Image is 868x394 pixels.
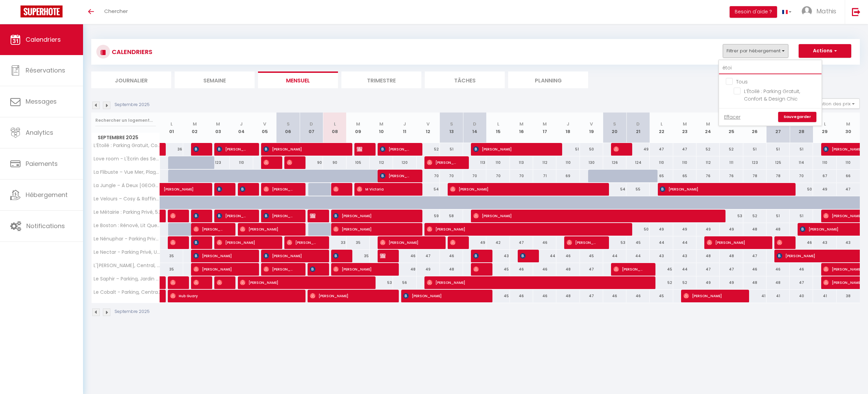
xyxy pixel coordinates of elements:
div: 46 [790,236,813,249]
span: [PERSON_NAME] [683,289,738,302]
img: ... [802,6,812,16]
th: 13 [440,113,463,143]
a: Sauvegarder [778,112,816,122]
div: 43 [837,236,860,249]
div: 120 [393,156,416,169]
span: [PERSON_NAME] [263,183,295,196]
th: 24 [696,113,720,143]
span: [PERSON_NAME] [193,236,201,249]
div: 46 [533,263,556,276]
span: Réservations [26,66,65,75]
th: 07 [300,113,323,143]
button: Gestion des prix [809,98,860,109]
div: 35 [347,236,370,249]
div: 44 [626,250,650,262]
span: Septembre 2025 [92,133,160,143]
th: 03 [206,113,230,143]
span: [PERSON_NAME] [473,209,714,222]
div: 35 [347,250,370,262]
abbr: L [334,121,336,127]
span: [PERSON_NAME] [427,276,644,289]
span: [PERSON_NAME] [170,236,178,249]
div: 76 [696,170,720,182]
div: 70 [417,170,440,182]
div: 69 [556,170,580,182]
li: Mensuel [258,71,338,88]
span: [PERSON_NAME] [333,249,341,262]
span: Hébergement [26,191,68,199]
span: [PERSON_NAME] [613,143,621,156]
span: [PERSON_NAME] [263,209,295,222]
li: Planning [508,71,588,88]
span: L’Étoilé : Parking Gratuit, Confort & Design Chic [744,88,800,102]
div: 70 [463,170,486,182]
span: [PERSON_NAME] [240,223,294,236]
abbr: V [590,121,593,127]
span: Le Nénuphar - Parking Privé, [GEOGRAPHIC_DATA], 500m Gare [93,236,161,241]
span: [PERSON_NAME] [567,236,598,249]
span: Le Cobalt - Parking, Central & Spacieux [93,290,161,295]
div: 47 [837,183,860,196]
span: [PERSON_NAME] [287,236,318,249]
abbr: M [543,121,547,127]
div: 36 [160,143,183,156]
div: 44 [603,250,626,262]
li: Journalier [91,71,171,88]
span: [PERSON_NAME] [450,183,597,196]
div: 48 [767,223,790,236]
span: [PERSON_NAME] [473,143,551,156]
span: [PERSON_NAME] [263,143,341,156]
div: 46 [510,263,533,276]
span: [PERSON_NAME] [193,143,201,156]
div: 110 [556,156,580,169]
div: 35 [160,263,183,276]
div: 50 [580,143,603,156]
div: 47 [743,250,767,262]
div: 47 [673,143,696,156]
span: [PERSON_NAME] [310,209,318,222]
span: [PERSON_NAME] [427,223,621,236]
div: 47 [696,263,720,276]
th: 10 [370,113,393,143]
div: 47 [650,143,673,156]
abbr: J [403,121,406,127]
div: 110 [650,156,673,169]
div: Filtrer par hébergement [718,60,822,126]
div: 126 [603,156,626,169]
span: [PERSON_NAME] [240,183,248,196]
div: 52 [673,276,696,289]
div: 48 [696,250,720,262]
span: [PERSON_NAME] [263,156,271,169]
div: 90 [323,156,346,169]
span: Love room - L'Écrin des Sens, Jaccuzi [93,156,161,161]
div: 48 [767,276,790,289]
div: 65 [650,170,673,182]
div: 67 [813,170,836,182]
div: 51 [790,143,813,156]
div: 110 [673,156,696,169]
span: Paiements [26,159,58,168]
abbr: M [356,121,360,127]
span: [PERSON_NAME] [333,263,388,276]
span: [PERSON_NAME] [170,209,178,222]
span: Le Nectar - Parking Privé, Unique, Central [93,250,161,255]
div: 46 [790,263,813,276]
span: Le Boston : Rénové, Lit Queen Size, [GEOGRAPHIC_DATA] [93,223,161,228]
th: 12 [417,113,440,143]
div: 114 [790,156,813,169]
div: 70 [790,170,813,182]
abbr: S [613,121,616,127]
th: 16 [510,113,533,143]
div: 44 [650,236,673,249]
div: 58 [440,210,463,222]
div: 112 [696,156,720,169]
div: 51 [743,143,767,156]
abbr: L [824,121,826,127]
div: 43 [486,250,510,262]
span: [PERSON_NAME] [333,209,411,222]
span: Hub Guary [170,289,294,302]
div: 35 [160,250,183,262]
div: 53 [603,236,626,249]
abbr: D [636,121,640,127]
th: 20 [603,113,626,143]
